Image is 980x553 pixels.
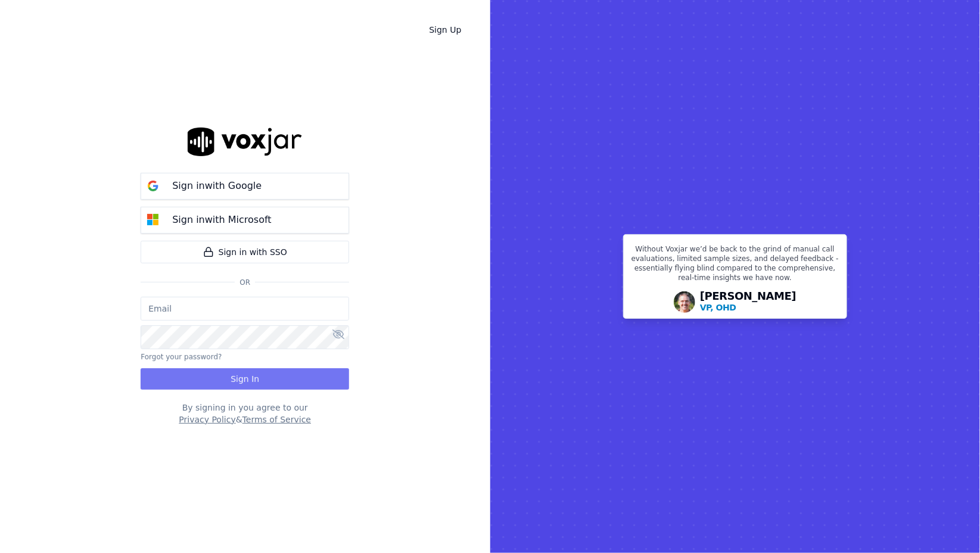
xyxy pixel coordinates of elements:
[700,302,736,313] p: VP, OHD
[235,278,255,287] span: Or
[141,352,222,362] button: Forgot your password?
[141,208,165,232] img: microsoft Sign in button
[141,173,349,200] button: Sign inwith Google
[188,128,302,156] img: logo
[179,414,235,425] button: Privacy Policy
[141,297,349,321] input: Email
[141,402,349,425] div: By signing in you agree to our &
[631,244,839,287] p: Without Voxjar we’d be back to the grind of manual call evaluations, limited sample sizes, and de...
[141,368,349,390] button: Sign In
[242,414,311,425] button: Terms of Service
[674,291,695,313] img: Avatar
[141,241,349,263] a: Sign in with SSO
[141,174,165,198] img: google Sign in button
[700,291,797,313] div: [PERSON_NAME]
[141,207,349,234] button: Sign inwith Microsoft
[419,19,471,41] a: Sign Up
[172,213,271,227] p: Sign in with Microsoft
[172,179,262,193] p: Sign in with Google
